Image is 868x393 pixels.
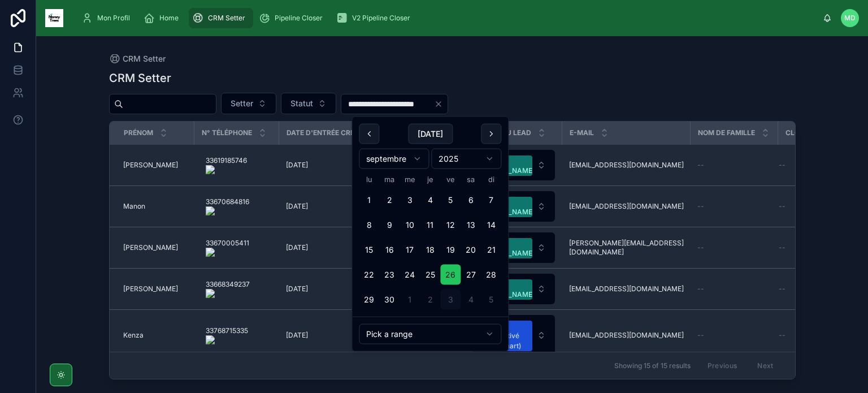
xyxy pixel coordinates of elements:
span: N° Téléphone [202,128,252,137]
button: Select Button [472,315,555,356]
a: [DATE] [286,331,374,340]
button: samedi 20 septembre 2025 [461,240,481,260]
button: vendredi 26 septembre 2025, selected [440,265,461,285]
th: vendredi [440,174,461,185]
a: [DATE] [286,202,374,211]
a: Mon Profil [78,8,138,28]
a: -- [779,284,849,293]
span: [EMAIL_ADDRESS][DOMAIN_NAME] [569,331,684,340]
span: E-mail [570,128,594,137]
span: -- [697,243,704,252]
span: [DATE] [286,243,308,252]
button: mercredi 3 septembre 2025 [400,190,420,210]
button: mardi 30 septembre 2025 [379,290,400,310]
button: samedi 13 septembre 2025 [461,215,481,235]
a: 33768715335 [201,322,272,349]
button: Relative time [359,324,501,344]
span: Date d'entrée CRM [287,128,357,137]
button: jeudi 4 septembre 2025 [420,190,440,210]
button: lundi 15 septembre 2025 [359,240,379,260]
button: samedi 4 octobre 2025 [461,290,481,310]
span: [EMAIL_ADDRESS][DOMAIN_NAME] [569,284,684,293]
th: mardi [379,174,400,185]
span: [DATE] [286,161,308,170]
span: Statut [290,98,313,109]
a: 33670005411 [201,234,272,261]
a: [PERSON_NAME] [123,284,188,293]
a: -- [697,284,771,293]
img: actions-icon.png [206,165,247,174]
a: -- [779,331,849,340]
button: samedi 27 septembre 2025 [461,265,481,285]
span: Prénom [124,128,153,137]
a: [PERSON_NAME] [123,161,188,170]
button: mercredi 17 septembre 2025 [400,240,420,260]
button: vendredi 19 septembre 2025 [440,240,461,260]
onoff-telecom-ce-phone-number-wrapper: 33619185746 [206,156,247,165]
span: [PERSON_NAME] [123,161,178,170]
a: [PERSON_NAME][EMAIL_ADDRESS][DOMAIN_NAME] [569,239,684,257]
span: CRM Setter [123,53,166,64]
onoff-telecom-ce-phone-number-wrapper: 33670684816 [206,197,249,206]
button: Select Button [281,93,336,114]
button: mercredi 1 octobre 2025 [400,290,420,310]
button: Clear [434,100,448,109]
span: -- [779,243,785,252]
span: -- [697,161,704,170]
h1: CRM Setter [109,70,171,86]
span: -- [779,161,785,170]
span: Kenza [123,331,144,340]
img: actions-icon.png [206,248,249,257]
button: lundi 29 septembre 2025 [359,290,379,310]
table: septembre 2025 [359,174,501,310]
a: -- [779,243,849,252]
span: Closer [785,128,813,137]
span: -- [697,284,704,293]
button: dimanche 28 septembre 2025 [481,265,501,285]
button: dimanche 7 septembre 2025 [481,190,501,210]
a: Manon [123,202,188,211]
span: Pipeline Closer [275,14,323,23]
button: jeudi 18 septembre 2025 [420,240,440,260]
button: dimanche 14 septembre 2025 [481,215,501,235]
a: [EMAIL_ADDRESS][DOMAIN_NAME] [569,161,684,170]
onoff-telecom-ce-phone-number-wrapper: 33768715335 [206,326,248,335]
th: mercredi [400,174,420,185]
button: vendredi 12 septembre 2025 [440,215,461,235]
a: [EMAIL_ADDRESS][DOMAIN_NAME] [569,202,684,211]
button: Today, vendredi 3 octobre 2025 [440,290,461,310]
a: [DATE] [286,243,374,252]
div: scrollable content [72,6,823,31]
span: Mon Profil [97,14,130,23]
span: V2 Pipeline Closer [352,14,410,23]
button: lundi 22 septembre 2025 [359,265,379,285]
a: -- [779,161,849,170]
button: dimanche 5 octobre 2025 [481,290,501,310]
button: Select Button [221,93,276,114]
a: Pipeline Closer [255,8,331,28]
button: Select Button [472,232,555,263]
span: -- [697,202,704,211]
span: [DATE] [286,284,308,293]
button: mercredi 10 septembre 2025 [400,215,420,235]
button: samedi 6 septembre 2025 [461,190,481,210]
span: CRM Setter [208,14,245,23]
a: Select Button [472,149,555,181]
button: vendredi 5 septembre 2025 [440,190,461,210]
a: -- [779,202,849,211]
a: Select Button [472,314,555,356]
button: jeudi 25 septembre 2025 [420,265,440,285]
a: V2 Pipeline Closer [333,8,418,28]
img: actions-icon.png [206,289,250,298]
a: Home [140,8,186,28]
img: App logo [45,9,63,27]
a: Select Button [472,191,555,222]
span: Setter [231,98,253,109]
span: -- [779,202,785,211]
img: actions-icon.png [206,206,249,215]
span: -- [779,284,785,293]
span: Home [159,14,179,23]
a: -- [697,243,771,252]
